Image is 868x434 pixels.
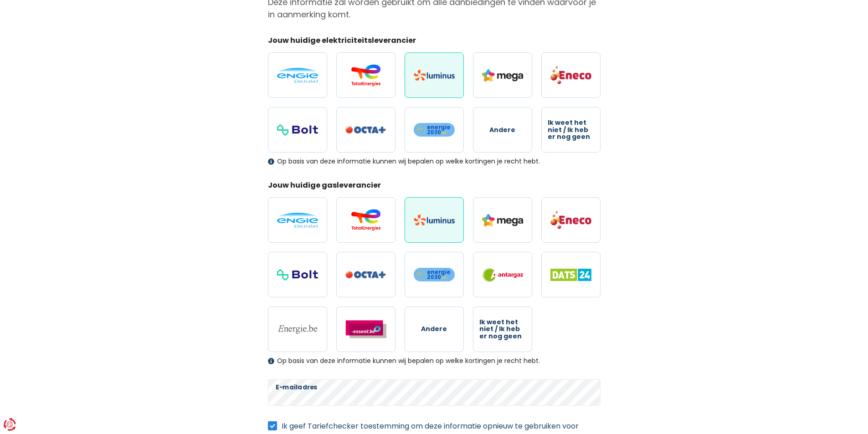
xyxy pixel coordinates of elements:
img: Eneco [550,210,591,230]
img: Energie2030 [414,267,455,282]
span: Ik weet het niet / Ik heb er nog geen [479,319,526,340]
span: Andere [421,326,447,332]
img: Energie.be [277,324,318,334]
img: Mega [482,214,523,226]
img: Luminus [414,214,455,225]
img: Energie2030 [414,123,455,137]
img: Dats 24 [550,269,591,281]
img: Total Energies / Lampiris [345,64,386,86]
div: Op basis van deze informatie kunnen wij bepalen op welke kortingen je recht hebt. [268,158,601,165]
span: Andere [489,127,515,133]
img: Engie / Electrabel [277,213,318,228]
img: Bolt [277,124,318,136]
img: Engie / Electrabel [277,68,318,83]
img: Octa+ [345,126,386,134]
img: Luminus [414,70,455,81]
img: Bolt [277,269,318,281]
img: Total Energies / Lampiris [345,209,386,231]
img: Octa+ [345,271,386,279]
img: Essent [345,320,386,338]
span: Ik weet het niet / Ik heb er nog geen [548,119,594,140]
img: Eneco [550,66,591,85]
img: Antargaz [482,268,523,282]
div: Op basis van deze informatie kunnen wij bepalen op welke kortingen je recht hebt. [268,357,601,365]
legend: Jouw huidige gasleverancier [268,180,601,194]
img: Mega [482,69,523,82]
legend: Jouw huidige elektriciteitsleverancier [268,35,601,49]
